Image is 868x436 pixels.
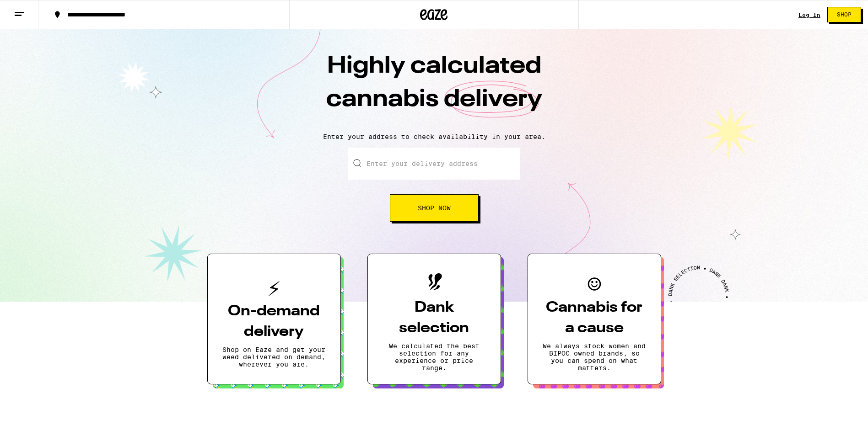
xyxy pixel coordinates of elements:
h3: Dank selection [383,298,486,339]
button: Shop [827,7,861,22]
h3: On-demand delivery [222,301,326,342]
a: Shop [820,7,868,22]
h1: Highly calculated cannabis delivery [274,50,594,126]
p: We calculated the best selection for any experience or price range. [383,342,486,372]
button: On-demand deliveryShop on Eaze and get your weed delivered on demand, wherever you are. [207,254,341,384]
button: Dank selectionWe calculated the best selection for any experience or price range. [367,254,501,384]
h3: Cannabis for a cause [543,298,646,339]
span: Shop Now [418,205,451,211]
p: Shop on Eaze and get your weed delivered on demand, wherever you are. [222,346,326,368]
span: Shop [837,12,852,17]
button: Shop Now [390,194,479,222]
p: Enter your address to check availability in your area. [9,133,859,140]
input: Enter your delivery address [348,148,520,180]
button: Cannabis for a causeWe always stock women and BIPOC owned brands, so you can spend on what matters. [528,254,661,384]
a: Log In [798,12,820,18]
p: We always stock women and BIPOC owned brands, so you can spend on what matters. [543,342,646,372]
